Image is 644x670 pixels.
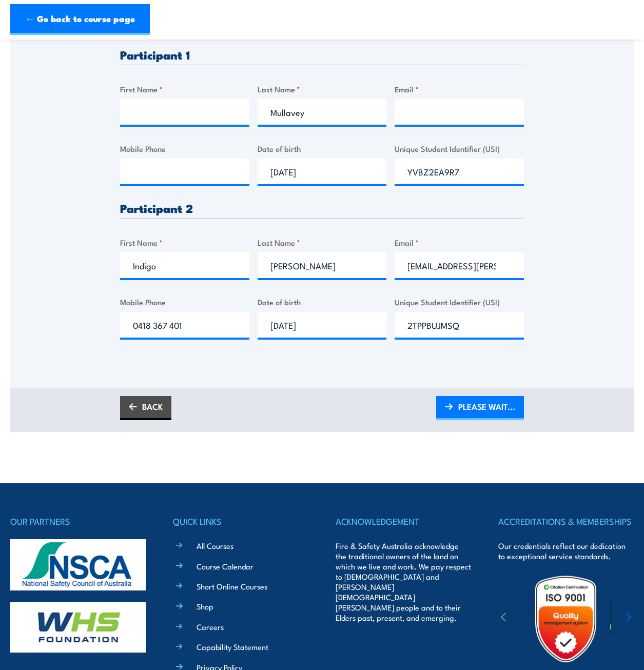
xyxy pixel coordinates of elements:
[521,575,610,663] img: Untitled design (19)
[197,540,233,551] a: All Courses
[120,296,249,308] label: Mobile Phone
[197,621,224,632] a: Careers
[258,237,387,248] label: Last Name
[10,514,146,528] h4: OUR PARTNERS
[258,143,387,154] label: Date of birth
[436,396,524,420] a: PLEASE WAIT...
[197,581,267,592] a: Short Online Courses
[498,514,634,528] h4: ACCREDITATIONS & MEMBERSHIPS
[10,4,150,35] a: ← Go back to course page
[197,641,268,652] a: Capability Statement
[336,514,471,528] h4: ACKNOWLEDGEMENT
[458,393,515,420] span: PLEASE WAIT...
[173,514,308,528] h4: QUICK LINKS
[120,83,249,95] label: First Name
[395,143,524,154] label: Unique Student Identifier (USI)
[336,541,471,623] p: Fire & Safety Australia acknowledge the traditional owners of the land on which we live and work....
[10,539,146,590] img: nsca-logo-footer
[197,601,213,612] a: Shop
[395,237,524,248] label: Email
[120,237,249,248] label: First Name
[498,541,634,561] p: Our credentials reflect our dedication to exceptional service standards.
[197,561,253,572] a: Course Calendar
[120,396,171,420] a: BACK
[395,296,524,308] label: Unique Student Identifier (USI)
[395,83,524,95] label: Email
[258,296,387,308] label: Date of birth
[10,602,146,653] img: whs-logo-footer
[120,143,249,154] label: Mobile Phone
[120,202,524,214] h3: Participant 2
[120,49,524,61] h3: Participant 1
[258,83,387,95] label: Last Name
